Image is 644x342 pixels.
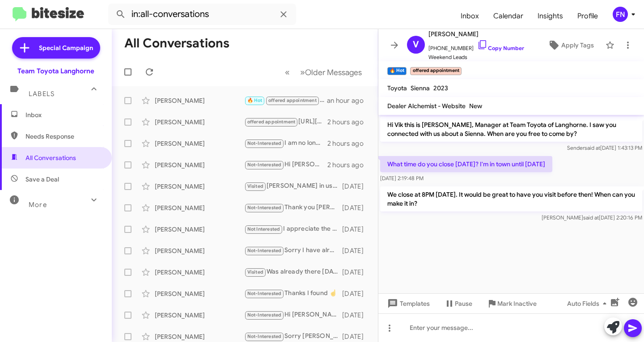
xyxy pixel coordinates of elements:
[380,117,642,142] p: Hi Vik this is [PERSON_NAME], Manager at Team Toyota of Langhorne. I saw you connected with us ab...
[29,90,55,98] span: Labels
[295,63,367,81] button: Next
[247,119,296,125] span: offered appointment
[244,95,327,106] div: We close at 8PM [DATE]. It would be great to have you visit before then! When can you make it in?
[613,7,628,22] div: FN
[12,37,100,59] a: Special Campaign
[567,296,610,312] span: Auto Fields
[247,97,263,103] span: 🔥 Hot
[247,162,282,168] span: Not-Interested
[327,139,371,148] div: 2 hours ago
[561,37,594,53] span: Apply Tags
[155,139,244,148] div: [PERSON_NAME]
[244,224,342,234] div: I appreciate the details you've shared. It's important for us to see your vehicle first-hand. Whe...
[428,39,524,53] span: [PHONE_NUMBER]
[247,205,282,211] span: Not-Interested
[327,160,371,169] div: 2 hours ago
[342,332,371,341] div: [DATE]
[155,96,244,105] div: [PERSON_NAME]
[244,138,327,148] div: I am no longer looking for a car. Thank you
[244,310,342,320] div: Hi [PERSON_NAME]. I did end up finding the car I was looking for elsewhere, but thanks for reachi...
[155,225,244,234] div: [PERSON_NAME]
[497,296,537,312] span: Mark Inactive
[380,186,642,211] p: We close at 8PM [DATE]. It would be great to have you visit before then! When can you make it in?
[244,160,327,170] div: Hi [PERSON_NAME] we are no longer in the market for a new vehicle thank you
[560,296,617,312] button: Auto Fields
[247,226,280,232] span: Not Interested
[29,201,47,209] span: More
[413,38,419,52] span: V
[25,175,59,184] span: Save a Deal
[585,144,600,151] span: said at
[268,97,317,103] span: offered appointment
[411,84,430,92] span: Sienna
[155,182,244,191] div: [PERSON_NAME]
[386,296,430,312] span: Templates
[342,203,371,212] div: [DATE]
[387,67,407,75] small: 🔥 Hot
[244,181,342,191] div: [PERSON_NAME] in used cars
[244,245,342,256] div: Sorry I have already purchased a car!
[428,29,524,39] span: [PERSON_NAME]
[155,246,244,255] div: [PERSON_NAME]
[155,160,244,169] div: [PERSON_NAME]
[583,214,599,221] span: said at
[25,132,102,141] span: Needs Response
[477,45,524,51] a: Copy Number
[17,67,94,76] div: Team Toyota Langhorne
[605,7,634,22] button: FN
[244,203,342,213] div: Thank you [PERSON_NAME] I am not looking for now. I came to Team Toyota at that time.
[155,289,244,298] div: [PERSON_NAME]
[540,37,601,53] button: Apply Tags
[247,248,282,253] span: Not-Interested
[247,183,263,189] span: Visited
[244,267,342,277] div: Was already there [DATE] at 1
[244,117,327,127] div: [URL][DOMAIN_NAME]
[530,3,570,29] a: Insights
[155,203,244,212] div: [PERSON_NAME]
[387,84,407,92] span: Toyota
[570,3,605,29] a: Profile
[433,84,448,92] span: 2023
[567,144,642,151] span: Sender [DATE] 1:43:13 PM
[327,96,371,105] div: an hour ago
[342,311,371,320] div: [DATE]
[247,140,282,146] span: Not-Interested
[342,289,371,298] div: [DATE]
[247,334,282,339] span: Not-Interested
[25,110,102,119] span: Inbox
[378,296,437,312] button: Templates
[380,156,552,172] p: What time do you close [DATE]? I'm in town until [DATE]
[25,153,76,162] span: All Conversations
[155,118,244,127] div: [PERSON_NAME]
[244,331,342,342] div: Sorry [PERSON_NAME] ended up purchasing the vehicle somewhere else. Thanks for checking in.
[469,102,482,110] span: New
[155,268,244,277] div: [PERSON_NAME]
[300,67,305,78] span: »
[280,63,295,81] button: Previous
[410,67,461,75] small: offered appointment
[428,53,524,62] span: Weekend Leads
[327,118,371,127] div: 2 hours ago
[39,43,93,52] span: Special Campaign
[380,175,424,182] span: [DATE] 2:19:48 PM
[155,332,244,341] div: [PERSON_NAME]
[305,68,362,77] span: Older Messages
[247,312,282,318] span: Not-Interested
[280,63,367,81] nav: Page navigation example
[285,67,290,78] span: «
[247,269,263,275] span: Visited
[124,36,229,51] h1: All Conversations
[453,3,486,29] a: Inbox
[108,4,296,25] input: Search
[247,291,282,296] span: Not-Interested
[437,296,479,312] button: Pause
[479,296,544,312] button: Mark Inactive
[342,268,371,277] div: [DATE]
[387,102,466,110] span: Dealer Alchemist - Website
[542,214,642,221] span: [PERSON_NAME] [DATE] 2:20:16 PM
[486,3,530,29] a: Calendar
